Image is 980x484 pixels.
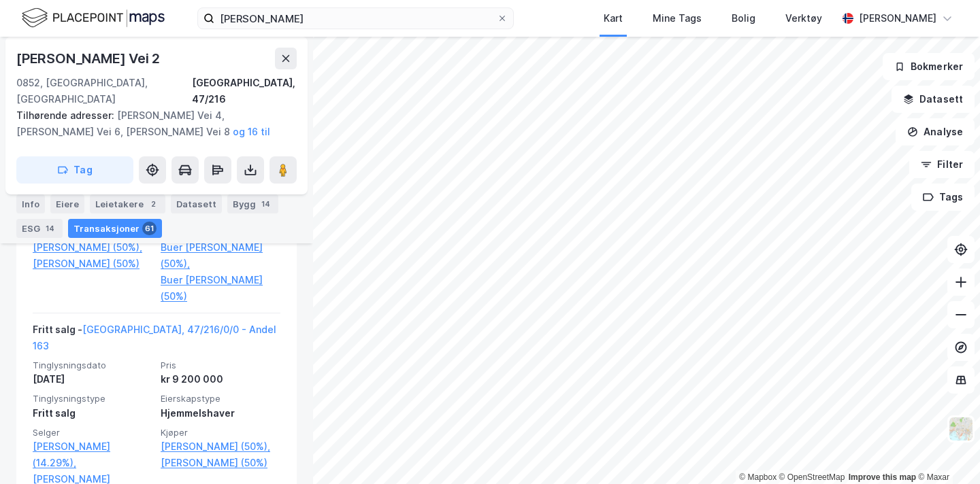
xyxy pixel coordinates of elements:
button: Analyse [896,118,975,145]
div: 14 [43,222,57,235]
div: Info [16,194,45,213]
button: Tag [16,156,133,184]
a: Buer [PERSON_NAME] (50%), [161,239,280,272]
div: 0852, [GEOGRAPHIC_DATA], [GEOGRAPHIC_DATA] [16,75,192,107]
a: Buer [PERSON_NAME] (50%) [161,272,280,305]
div: Leietakere [90,194,165,213]
button: Bokmerker [883,53,975,80]
img: Z [948,416,974,442]
div: Bolig [732,10,755,27]
button: Datasett [892,86,975,113]
a: [PERSON_NAME] (50%) [33,256,152,272]
div: Transaksjoner [68,219,162,238]
div: 14 [259,197,273,211]
button: Filter [909,151,975,178]
div: Kart [604,10,623,27]
span: Tilhørende adresser: [16,109,117,121]
div: 61 [142,222,157,235]
div: Verktøy [785,10,822,27]
span: Eierskapstype [161,393,280,404]
div: [DATE] [33,371,152,387]
div: kr 9 200 000 [161,371,280,387]
div: Datasett [171,194,222,213]
span: Kjøper [161,427,280,438]
div: [PERSON_NAME] [859,10,936,27]
div: Kontrollprogram for chat [912,419,980,484]
a: Mapbox [739,472,777,482]
span: Selger [33,427,152,438]
a: [PERSON_NAME] (50%) [161,455,280,471]
div: Bygg [227,194,278,213]
div: [PERSON_NAME] Vei 4, [PERSON_NAME] Vei 6, [PERSON_NAME] Vei 8 [16,107,286,140]
iframe: Chat Widget [912,419,980,484]
div: Mine Tags [653,10,702,27]
a: [PERSON_NAME] (14.29%), [33,438,152,471]
a: [PERSON_NAME] (50%), [161,438,280,455]
input: Søk på adresse, matrikkel, gårdeiere, leietakere eller personer [214,8,497,29]
span: Pris [161,360,280,371]
a: OpenStreetMap [779,472,845,482]
a: [GEOGRAPHIC_DATA], 47/216/0/0 - Andel 163 [33,324,276,351]
img: logo.f888ab2527a4732fd821a326f86c7f29.svg [22,6,165,30]
div: 2 [146,197,160,211]
a: Improve this map [849,472,916,482]
button: Tags [911,184,975,211]
div: [PERSON_NAME] Vei 2 [16,48,163,69]
div: Hjemmelshaver [161,405,280,421]
span: Tinglysningstype [33,393,152,404]
div: Fritt salg - [33,322,280,360]
div: Fritt salg [33,405,152,421]
a: [PERSON_NAME] (50%), [33,239,152,256]
div: [GEOGRAPHIC_DATA], 47/216 [192,75,297,107]
span: Tinglysningsdato [33,360,152,371]
div: ESG [16,219,63,238]
div: Eiere [50,194,84,213]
